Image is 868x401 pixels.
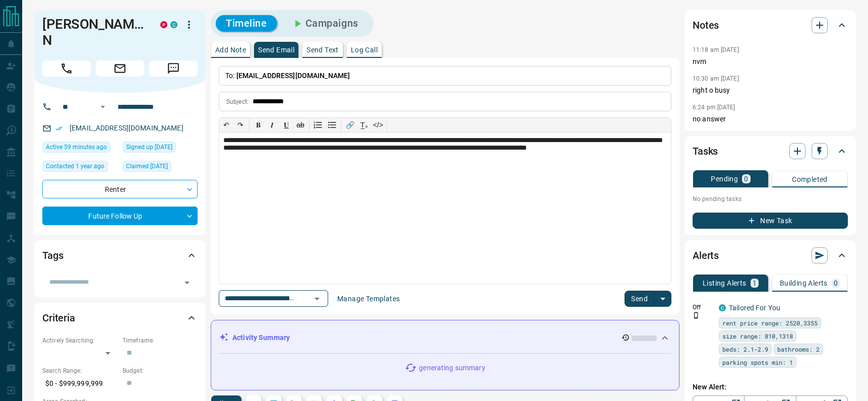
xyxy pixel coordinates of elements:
[693,382,848,392] p: New Alert:
[42,161,117,175] div: Wed Jan 24 2024
[215,46,246,53] p: Add Note
[226,97,249,106] p: Subject:
[310,292,324,306] button: Open
[219,328,671,347] div: Activity Summary
[296,121,304,129] s: ab
[419,363,485,373] p: generating summary
[306,46,339,53] p: Send Text
[711,175,738,182] p: Pending
[251,118,265,132] button: 𝐁
[693,46,739,53] p: 11:18 am [DATE]
[693,56,848,67] p: nvm
[351,46,378,53] p: Log Call
[233,118,247,132] button: ↷
[722,318,818,328] span: rent price range: 2520,3355
[753,280,757,287] p: 1
[693,303,713,312] p: Off
[42,310,75,326] h2: Criteria
[42,180,198,198] div: Renter
[70,124,183,132] a: [EMAIL_ADDRESS][DOMAIN_NAME]
[42,60,91,77] span: Call
[792,176,828,183] p: Completed
[42,142,117,156] div: Wed Aug 13 2025
[722,357,793,367] span: parking spots min: 1
[693,312,700,319] svg: Push Notification Only
[693,139,848,163] div: Tasks
[216,15,277,32] button: Timeline
[122,161,198,175] div: Wed Jan 17 2024
[625,291,654,307] button: Send
[343,118,357,132] button: 🔗
[284,121,289,129] span: 𝐔
[42,336,117,345] p: Actively Searching:
[693,75,739,82] p: 10:30 am [DATE]
[42,16,145,48] h1: [PERSON_NAME] N
[331,291,406,307] button: Manage Templates
[258,46,294,53] p: Send Email
[96,60,144,77] span: Email
[693,17,719,33] h2: Notes
[97,101,109,113] button: Open
[834,280,838,287] p: 0
[693,247,719,263] h2: Alerts
[126,142,172,152] span: Signed up [DATE]
[729,304,780,312] a: Tailored For You
[693,191,848,207] p: No pending tasks
[122,336,198,345] p: Timeframe:
[122,366,198,375] p: Budget:
[122,142,198,156] div: Mon Aug 03 2020
[281,15,368,32] button: Campaigns
[170,21,177,28] div: condos.ca
[311,118,325,132] button: Numbered list
[722,344,768,354] span: beds: 2.1-2.9
[279,118,293,132] button: 𝐔
[42,243,198,268] div: Tags
[126,161,168,171] span: Claimed [DATE]
[719,304,726,311] div: condos.ca
[42,375,117,392] p: $0 - $999,999,999
[693,213,848,229] button: New Task
[693,13,848,37] div: Notes
[693,143,718,159] h2: Tasks
[293,118,307,132] button: ab
[780,280,828,287] p: Building Alerts
[265,118,279,132] button: 𝑰
[42,247,63,263] h2: Tags
[625,291,671,307] div: split button
[236,72,350,80] span: [EMAIL_ADDRESS][DOMAIN_NAME]
[357,118,371,132] button: T̲ₓ
[46,142,107,152] span: Active 59 minutes ago
[232,332,290,343] p: Activity Summary
[693,104,735,111] p: 6:24 pm [DATE]
[219,66,671,86] p: To:
[42,207,198,225] div: Future Follow Up
[703,280,747,287] p: Listing Alerts
[744,175,748,182] p: 0
[42,306,198,330] div: Criteria
[149,60,198,77] span: Message
[325,118,339,132] button: Bullet list
[46,161,104,171] span: Contacted 1 year ago
[219,118,233,132] button: ↶
[693,85,848,96] p: right o busy
[371,118,385,132] button: </>
[42,366,117,375] p: Search Range:
[693,243,848,268] div: Alerts
[693,114,848,124] p: no answer
[777,344,820,354] span: bathrooms: 2
[722,331,793,341] span: size range: 810,1318
[180,276,194,290] button: Open
[160,21,167,28] div: property.ca
[55,125,63,132] svg: Email Verified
